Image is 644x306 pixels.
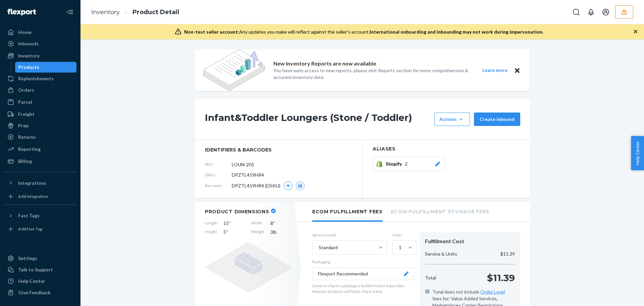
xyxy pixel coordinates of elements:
[205,172,232,178] span: DSKU
[570,5,583,19] button: Open Search Box
[4,27,76,38] a: Home
[18,158,32,165] div: Billing
[223,229,245,235] span: 5
[4,85,76,95] a: Orders
[91,8,120,16] a: Inventory
[86,2,184,22] ol: breadcrumbs
[232,172,264,178] span: DPZTL459HR4
[205,113,431,126] h1: Infant&Toddler Loungers (Stone / Toddler)
[4,50,76,61] a: Inventory
[370,29,543,35] span: International onboarding and inbounding may not work during impersonation.
[229,220,230,226] span: "
[232,182,280,189] span: DPZTL459HR4 (DSKU)
[399,244,401,251] div: 1
[184,29,239,35] span: Non-test seller account:
[18,146,41,152] div: Reporting
[513,66,522,75] button: Close
[474,113,520,126] button: Create inbound
[4,73,76,84] a: Replenishments
[373,146,520,151] h2: Aliases
[398,244,399,251] input: 1
[205,146,352,153] span: identifiers & barcodes
[4,264,76,275] button: Talk to Support
[312,232,387,238] label: Service Level
[273,220,275,226] span: "
[4,38,76,49] a: Inbounds
[4,276,76,287] a: Help Center
[312,283,414,294] p: Likely to ship in a polybag or bubble mailer if possible. Heavier products will likely ship in a ...
[391,202,489,220] li: Ecom Fulfillment Storage Fees
[312,267,414,280] button: Flexport Recommended
[4,144,76,155] a: Reporting
[18,111,35,118] div: Freight
[18,278,45,285] div: Help Center
[270,229,292,235] span: 3 lb
[63,5,76,19] button: Close Navigation
[132,8,179,16] a: Product Detail
[4,132,76,142] a: Returns
[205,209,269,215] h2: Product Dimensions
[18,134,36,140] div: Returns
[18,122,29,129] div: Prep
[319,244,338,251] div: Standard
[205,229,217,235] span: Height
[631,136,644,170] button: Help Center
[18,289,51,296] div: Give Feedback
[205,220,217,227] span: Length
[4,287,76,298] button: Give Feedback
[18,266,53,273] div: Talk to Support
[318,244,319,251] input: Standard
[584,5,598,19] button: Open notifications
[18,75,54,82] div: Replenishments
[270,220,292,227] span: 8
[251,220,264,227] span: Width
[205,161,232,167] span: SKU
[223,220,245,227] span: 15
[18,99,32,105] div: Parcel
[312,202,383,222] li: Ecom Fulfillment Fees
[425,274,436,281] p: Total
[487,271,515,285] p: $11.39
[18,212,40,219] div: Fast Tags
[386,161,405,167] span: Shopify
[226,229,228,235] span: "
[273,67,470,81] p: You have early access to new reports, please visit Reports section for more comprehensive & accur...
[18,40,39,47] div: Inbounds
[392,232,414,238] label: Units
[18,87,34,93] div: Orders
[15,62,77,73] a: Products
[4,109,76,120] a: Freight
[203,49,265,91] img: new-reports-banner-icon.82668bd98b6a51aee86340f2a7b77ae3.png
[405,161,408,167] span: 2
[4,224,76,234] a: Add Fast Tag
[4,210,76,221] button: Fast Tags
[4,178,76,188] button: Integrations
[251,229,264,235] span: Weight
[205,183,232,188] span: Barcodes
[4,156,76,167] a: Billing
[4,97,76,107] a: Parcel
[184,29,543,35] div: Any updates you make will reflect against the seller's account.
[373,157,445,171] button: Shopify2
[18,193,48,199] div: Add Integration
[425,251,457,257] p: Service & Units
[500,251,515,257] p: $11.39
[425,237,515,245] div: Fulfillment Cost
[478,66,512,75] button: Learn more
[18,29,32,36] div: Home
[434,113,470,126] button: Actions
[312,259,414,265] p: Packaging
[18,52,40,59] div: Inventory
[4,120,76,131] a: Prep
[4,253,76,264] a: Settings
[7,9,36,15] img: Flexport logo
[18,64,39,71] div: Products
[273,60,376,68] p: New Inventory Reports are now available
[480,289,505,295] a: Order Level
[601,286,637,303] iframe: Opens a widget where you can chat to one of our agents
[4,191,76,202] a: Add Integration
[18,180,46,186] div: Integrations
[18,226,42,232] div: Add Fast Tag
[18,255,37,262] div: Settings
